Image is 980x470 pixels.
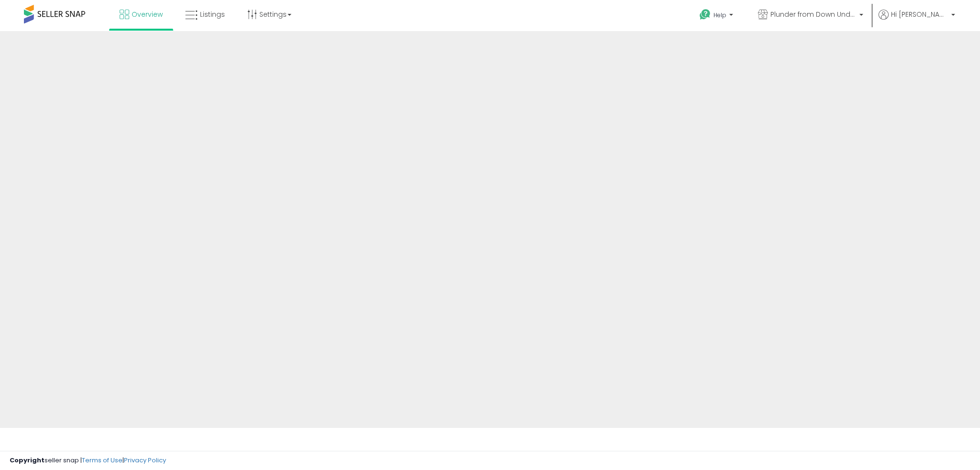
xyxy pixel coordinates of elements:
[879,10,955,31] a: Hi [PERSON_NAME]
[699,9,711,21] i: Get Help
[132,10,163,19] span: Overview
[770,10,857,19] span: Plunder from Down Under Shop
[692,1,743,31] a: Help
[713,11,726,19] span: Help
[200,10,225,19] span: Listings
[891,10,948,19] span: Hi [PERSON_NAME]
